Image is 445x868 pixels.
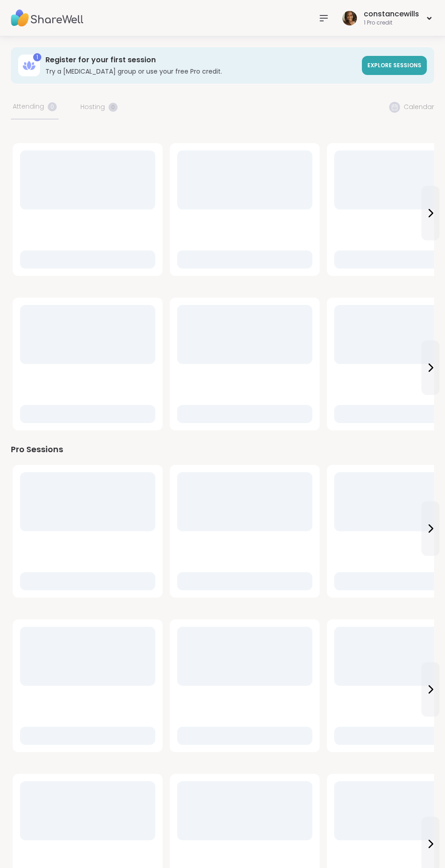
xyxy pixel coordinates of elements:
div: 1 [33,53,41,61]
div: 1 Pro credit [364,19,419,27]
h3: Try a [MEDICAL_DATA] group or use your free Pro credit. [45,67,356,76]
div: constancewills [364,9,419,19]
img: ShareWell Nav Logo [11,2,84,34]
a: Explore sessions [362,56,427,75]
img: constancewills [342,11,357,25]
h3: Register for your first session [45,55,356,65]
span: Explore sessions [367,61,421,69]
div: Pro Sessions [11,443,434,456]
